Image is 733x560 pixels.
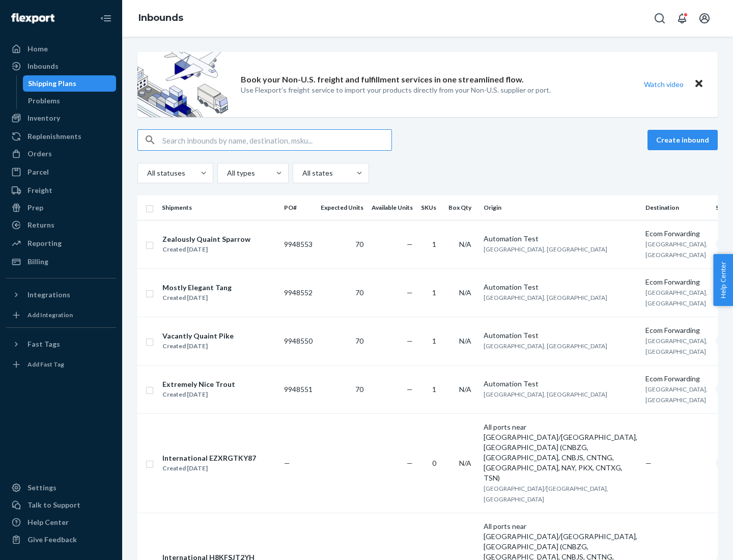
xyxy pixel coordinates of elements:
[6,497,116,513] a: Talk to Support
[27,535,77,545] div: Give Feedback
[162,130,391,150] input: Search inbounds by name, destination, msku...
[162,379,235,389] div: Extremely Nice Trout
[637,77,690,92] button: Watch video
[6,217,116,233] a: Returns
[484,234,637,244] div: Automation Test
[484,390,607,398] span: [GEOGRAPHIC_DATA], [GEOGRAPHIC_DATA]
[694,8,715,29] button: Open account menu
[27,167,49,177] div: Parcel
[355,337,363,345] span: 70
[284,459,290,467] span: —
[28,96,60,106] div: Problems
[484,330,637,341] div: Automation Test
[162,283,232,293] div: Mostly Elegant Tang
[6,200,116,216] a: Prep
[241,74,524,86] p: Book your Non-U.S. freight and fulfillment services in one streamlined flow.
[645,385,708,404] span: [GEOGRAPHIC_DATA], [GEOGRAPHIC_DATA]
[645,337,708,355] span: [GEOGRAPHIC_DATA], [GEOGRAPHIC_DATA]
[27,203,43,213] div: Prep
[484,342,607,350] span: [GEOGRAPHIC_DATA], [GEOGRAPHIC_DATA]
[484,485,608,503] span: [GEOGRAPHIC_DATA]/[GEOGRAPHIC_DATA], [GEOGRAPHIC_DATA]
[407,459,413,467] span: —
[6,110,116,126] a: Inventory
[713,254,733,306] button: Help Center
[645,229,708,239] div: Ecom Forwarding
[641,195,712,220] th: Destination
[645,374,708,384] div: Ecom Forwarding
[6,164,116,180] a: Parcel
[27,517,69,527] div: Help Center
[162,234,250,244] div: Zealously Quaint Sparrow
[407,288,413,297] span: —
[27,149,52,159] div: Orders
[27,113,60,123] div: Inventory
[368,195,417,220] th: Available Units
[459,459,471,467] span: N/A
[138,12,183,23] a: Inbounds
[480,195,641,220] th: Origin
[432,459,436,467] span: 0
[27,500,80,510] div: Talk to Support
[407,240,413,248] span: —
[317,195,368,220] th: Expected Units
[280,195,317,220] th: PO#
[459,337,471,345] span: N/A
[27,220,54,230] div: Returns
[162,463,256,473] div: Created [DATE]
[484,422,637,483] div: All ports near [GEOGRAPHIC_DATA]/[GEOGRAPHIC_DATA], [GEOGRAPHIC_DATA] (CNBZG, [GEOGRAPHIC_DATA], ...
[355,288,363,297] span: 70
[162,331,234,341] div: Vacantly Quaint Pike
[27,238,62,248] div: Reporting
[6,235,116,251] a: Reporting
[645,277,708,287] div: Ecom Forwarding
[484,294,607,301] span: [GEOGRAPHIC_DATA], [GEOGRAPHIC_DATA]
[162,341,234,351] div: Created [DATE]
[96,8,116,29] button: Close Navigation
[355,240,363,248] span: 70
[27,360,64,369] div: Add Fast Tag
[301,168,302,178] input: All states
[27,257,48,267] div: Billing
[280,365,317,413] td: 9948551
[6,336,116,352] button: Fast Tags
[484,282,637,292] div: Automation Test
[146,168,147,178] input: All statuses
[23,75,117,92] a: Shipping Plans
[162,244,250,255] div: Created [DATE]
[645,240,708,259] span: [GEOGRAPHIC_DATA], [GEOGRAPHIC_DATA]
[432,337,436,345] span: 1
[444,195,480,220] th: Box Qty
[162,293,232,303] div: Created [DATE]
[355,385,363,394] span: 70
[27,131,81,142] div: Replenishments
[432,240,436,248] span: 1
[6,128,116,145] a: Replenishments
[28,78,76,89] div: Shipping Plans
[6,514,116,530] a: Help Center
[27,483,57,493] div: Settings
[650,8,670,29] button: Open Search Box
[459,240,471,248] span: N/A
[6,41,116,57] a: Home
[645,459,652,467] span: —
[6,254,116,270] a: Billing
[484,379,637,389] div: Automation Test
[23,93,117,109] a: Problems
[280,220,317,268] td: 9948553
[6,531,116,548] button: Give Feedback
[645,325,708,335] div: Ecom Forwarding
[27,61,59,71] div: Inbounds
[6,307,116,323] a: Add Integration
[11,13,54,23] img: Flexport logo
[459,385,471,394] span: N/A
[647,130,718,150] button: Create inbound
[692,77,706,92] button: Close
[241,85,551,95] p: Use Flexport’s freight service to import your products directly from your Non-U.S. supplier or port.
[6,182,116,199] a: Freight
[432,385,436,394] span: 1
[407,337,413,345] span: —
[280,268,317,317] td: 9948552
[27,44,48,54] div: Home
[6,146,116,162] a: Orders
